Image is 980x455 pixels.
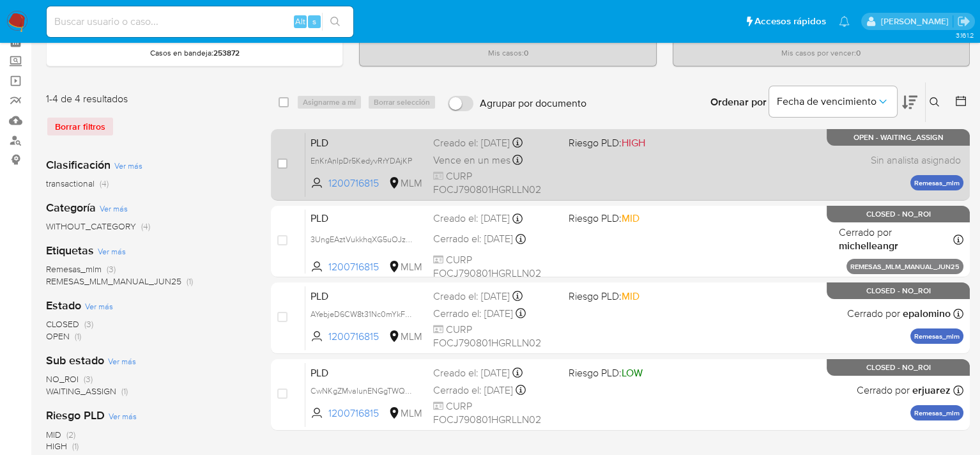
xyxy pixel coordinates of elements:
a: Salir [957,15,970,28]
p: diego.ortizcastro@mercadolibre.com.mx [880,15,953,27]
span: Alt [295,15,305,27]
a: Notificaciones [839,16,850,27]
span: s [312,15,316,27]
input: Buscar usuario o caso... [47,13,353,30]
button: search-icon [322,13,348,31]
span: Accesos rápidos [754,15,826,28]
span: 3.161.2 [955,30,974,40]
